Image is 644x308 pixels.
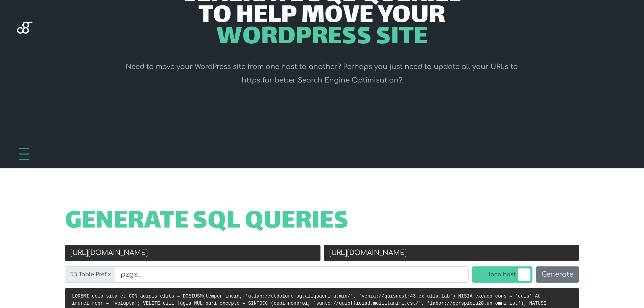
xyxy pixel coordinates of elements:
input: New URL [324,245,579,261]
input: wp_ [115,266,469,283]
button: Generate [536,266,579,283]
span: Generate SQL Queries [65,212,349,233]
p: Need to move your WordPress site from one host to another? Perhaps you just need to update all yo... [122,60,522,87]
span: WordPress Site [216,27,428,48]
input: Old URL [65,245,320,261]
span: to help move your [198,6,445,27]
label: DB Table Prefix [65,266,115,283]
label: localhost [472,266,532,283]
img: Blackgate [17,22,32,72]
